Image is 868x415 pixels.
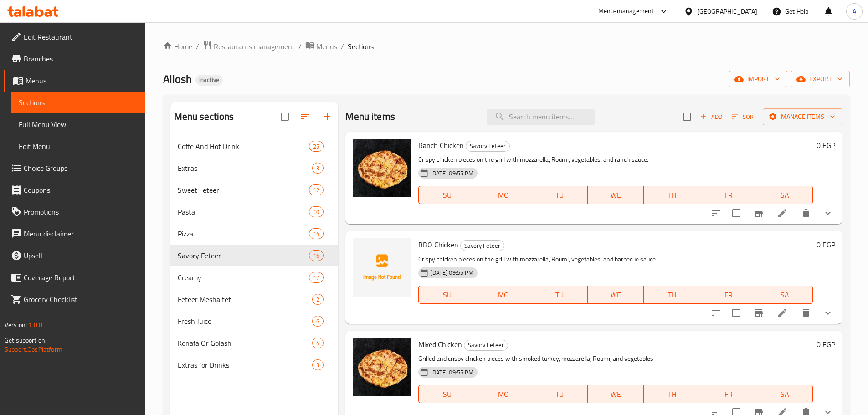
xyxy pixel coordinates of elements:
[195,75,223,86] div: Inactive
[531,186,588,204] button: TU
[11,92,145,113] a: Sections
[195,76,223,84] span: Inactive
[19,97,138,108] span: Sections
[422,189,471,202] span: SU
[535,189,584,202] span: TU
[591,388,641,401] span: WE
[19,141,138,152] span: Edit Menu
[312,294,324,305] div: items
[309,186,323,195] span: 12
[418,338,462,351] span: Mixed Chicken
[313,295,323,304] span: 2
[4,245,145,266] a: Upsell
[163,41,192,52] a: Home
[174,110,234,123] h2: Menu sections
[426,368,477,377] span: [DATE] 09:55 PM
[305,41,337,52] a: Menus
[729,71,787,87] button: import
[178,206,309,217] span: Pasta
[647,388,697,401] span: TH
[418,186,475,204] button: SU
[353,238,411,297] img: BBQ Chicken
[770,111,835,123] span: Manage items
[644,385,700,403] button: TH
[426,268,477,277] span: [DATE] 09:55 PM
[4,179,145,201] a: Coupons
[24,53,138,64] span: Branches
[817,238,835,251] h6: 0 EGP
[178,359,313,370] span: Extras for Drinks
[777,307,788,318] a: Edit menu item
[170,132,339,379] nav: Menu sections
[178,316,313,327] span: Fresh Juice
[312,163,324,174] div: items
[309,184,324,195] div: items
[644,186,700,204] button: TH
[535,288,584,302] span: TU
[704,388,753,401] span: FR
[817,302,839,324] button: show more
[24,272,138,283] span: Coverage Report
[170,288,339,310] div: Feteer Meshaltet2
[418,138,464,152] span: Ranch Chicken
[479,288,528,302] span: MO
[309,206,324,217] div: items
[418,286,475,304] button: SU
[697,6,757,16] div: [GEOGRAPHIC_DATA]
[4,70,145,92] a: Menus
[418,385,475,403] button: SU
[203,41,295,52] a: Restaurants management
[341,41,344,52] li: /
[163,41,850,52] nav: breadcrumb
[24,184,138,195] span: Coupons
[316,41,337,52] span: Menus
[309,273,323,282] span: 17
[214,41,295,52] span: Restaurants management
[591,288,641,302] span: WE
[170,354,339,376] div: Extras for Drinks3
[309,272,324,283] div: items
[309,228,324,239] div: items
[475,186,532,204] button: MO
[822,307,833,318] svg: Show Choices
[736,73,780,85] span: import
[24,228,138,239] span: Menu disclaimer
[28,319,42,331] span: 1.0.0
[461,241,504,251] span: Savory Feteer
[760,189,809,202] span: SA
[24,294,138,305] span: Grocery Checklist
[422,288,471,302] span: SU
[5,319,27,331] span: Version:
[588,186,644,204] button: WE
[316,106,338,128] button: Add section
[348,41,374,52] span: Sections
[727,204,746,223] span: Select to update
[704,189,753,202] span: FR
[756,385,813,403] button: SA
[178,272,309,283] span: Creamy
[4,223,145,245] a: Menu disclaimer
[531,286,588,304] button: TU
[4,26,145,48] a: Edit Restaurant
[178,250,309,261] div: Savory Feteer
[475,385,532,403] button: MO
[345,110,395,123] h2: Menu items
[178,228,309,239] span: Pizza
[464,340,508,350] span: Savory Feteer
[313,361,323,369] span: 3
[24,206,138,217] span: Promotions
[170,266,339,288] div: Creamy17
[294,106,316,128] span: Sort sections
[24,250,138,261] span: Upsell
[178,184,309,195] span: Sweet Feteer
[466,141,509,151] span: Savory Feteer
[178,163,313,174] span: Extras
[853,6,856,16] span: A
[422,388,471,401] span: SU
[598,6,654,17] div: Menu-management
[5,334,46,346] span: Get support on:
[170,157,339,179] div: Extras3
